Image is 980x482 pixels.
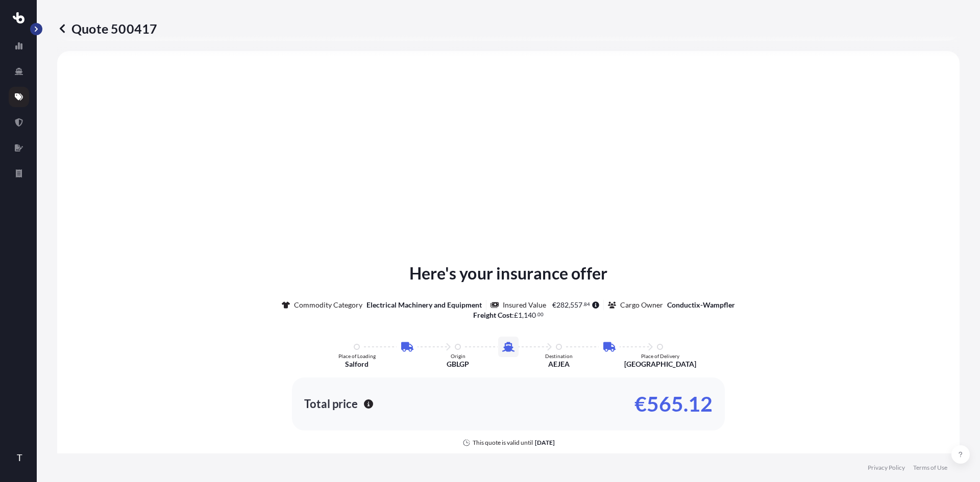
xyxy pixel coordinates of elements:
[570,301,582,309] span: 557
[868,464,905,472] a: Privacy Policy
[522,312,524,319] span: ,
[583,302,584,306] span: .
[584,302,590,306] span: 84
[473,439,533,447] p: This quote is valid until
[473,310,544,320] p: :
[536,313,537,316] span: .
[518,312,522,319] span: 1
[524,312,536,319] span: 140
[514,312,518,319] span: £
[409,261,607,286] p: Here's your insurance offer
[345,359,369,369] p: Salford
[624,359,696,369] p: [GEOGRAPHIC_DATA]
[569,301,570,309] span: ,
[338,353,376,359] p: Place of Loading
[641,353,679,359] p: Place of Delivery
[304,399,358,409] p: Total price
[537,313,544,316] span: 00
[913,464,947,472] a: Terms of Use
[667,300,735,310] p: Conductix-Wampfler
[535,439,555,447] p: [DATE]
[548,359,570,369] p: AEJEA
[451,353,465,359] p: Origin
[634,396,713,412] p: €565.12
[473,311,512,319] b: Freight Cost
[294,300,362,310] p: Commodity Category
[366,300,482,310] p: Electrical Machinery and Equipment
[503,300,546,310] p: Insured Value
[17,452,22,463] span: T
[620,300,663,310] p: Cargo Owner
[57,20,157,37] p: Quote 500417
[545,353,573,359] p: Destination
[447,359,469,369] p: GBLGP
[552,301,556,309] span: €
[556,301,569,309] span: 282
